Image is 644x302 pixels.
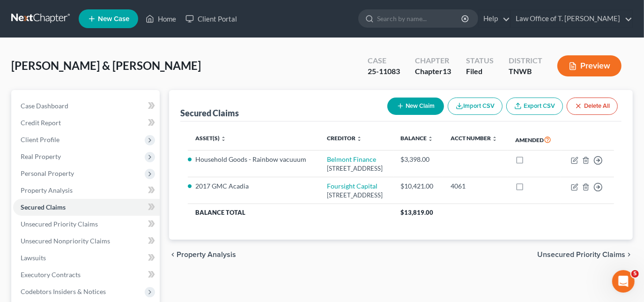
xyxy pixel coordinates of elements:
i: chevron_left [169,251,177,258]
div: Filed [466,66,494,77]
a: Property Analysis [13,182,160,199]
span: Personal Property [21,169,74,177]
a: Law Office of T. [PERSON_NAME] [511,10,632,27]
span: Credit Report [21,119,61,127]
i: unfold_more [356,136,362,142]
span: 13 [443,67,451,75]
span: Secured Claims [21,203,66,211]
span: New Case [98,15,129,23]
a: Client Portal [181,10,242,27]
div: Status [466,55,494,66]
div: [STREET_ADDRESS] [327,164,386,173]
a: Export CSV [506,98,563,115]
a: Acct Number unfold_more [451,135,497,142]
a: Lawsuits [13,249,160,266]
span: Property Analysis [21,186,73,194]
button: Delete All [567,98,618,115]
a: Balance unfold_more [401,135,434,142]
div: Chapter [415,55,451,66]
div: Case [368,55,400,66]
i: unfold_more [221,136,226,142]
div: 25-11083 [368,66,400,77]
div: Secured Claims [180,107,239,119]
i: unfold_more [428,136,434,142]
span: Executory Contracts [21,271,81,279]
span: Property Analysis [177,251,236,258]
input: Search by name... [377,10,463,27]
a: Secured Claims [13,199,160,216]
div: TNWB [509,66,542,77]
a: Asset(s) unfold_more [195,135,226,142]
span: [PERSON_NAME] & [PERSON_NAME] [11,59,201,72]
li: 2017 GMC Acadia [195,181,312,191]
span: $13,819.00 [401,209,434,216]
div: District [509,55,542,66]
th: Amended [508,129,561,151]
a: Unsecured Priority Claims [13,216,160,233]
span: Case Dashboard [21,102,68,110]
a: Foursight Capital [327,182,378,190]
span: Unsecured Nonpriority Claims [21,237,110,245]
span: Unsecured Priority Claims [21,220,98,228]
i: unfold_more [492,136,497,142]
span: Real Property [21,152,61,160]
a: Help [479,10,510,27]
span: Lawsuits [21,254,46,262]
a: Case Dashboard [13,98,160,114]
span: Codebtors Insiders & Notices [21,287,106,295]
div: [STREET_ADDRESS] [327,191,386,200]
iframe: Intercom live chat [612,270,635,293]
li: Household Goods - Rainbow vacuuum [195,155,312,164]
a: Credit Report [13,114,160,131]
button: New Claim [387,98,444,115]
div: Chapter [415,66,451,77]
div: 4061 [451,181,500,191]
button: chevron_left Property Analysis [169,251,236,258]
a: Executory Contracts [13,266,160,283]
span: Client Profile [21,136,59,143]
span: Unsecured Priority Claims [537,251,625,258]
a: Unsecured Nonpriority Claims [13,233,160,249]
div: $3,398.00 [401,155,436,164]
span: 5 [631,270,639,278]
a: Home [141,10,181,27]
button: Unsecured Priority Claims chevron_right [537,251,633,258]
i: chevron_right [625,251,633,258]
div: $10,421.00 [401,181,436,191]
a: Creditor unfold_more [327,135,362,142]
button: Import CSV [448,98,503,115]
th: Balance Total [188,204,393,221]
a: Belmont Finance [327,155,376,163]
button: Preview [557,55,622,76]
